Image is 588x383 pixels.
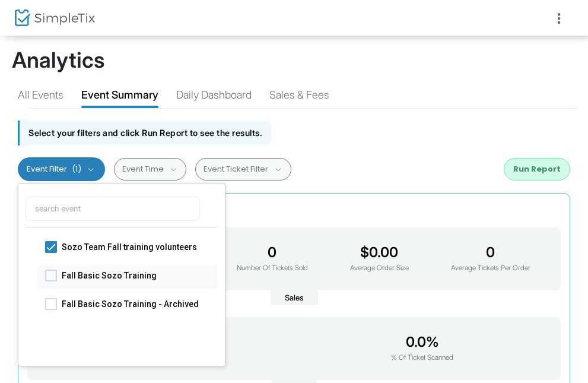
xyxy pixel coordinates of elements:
p: Average Tickets Per Order [451,263,530,274]
div: All Events [18,87,63,107]
input: search event [26,197,200,221]
p: Average Order Size [350,263,409,274]
h1: Analytics [12,48,576,73]
button: Event Filter(1) [18,157,105,181]
h3: 0 [237,244,308,261]
div: Sales & Fees [269,87,329,107]
span: Sozo Team Fall training volunteers [62,239,210,254]
p: % Of Ticket Scanned [391,353,453,363]
span: (1) [72,164,81,174]
h3: $0.00 [350,244,409,261]
button: Run Report [504,158,570,181]
div: Select your filters and click Run Report to see the results. [18,121,271,145]
span: Sales [271,290,318,306]
span: Fall Basic Sozo Training - Archived [62,296,210,311]
div: Event Summary [81,87,158,107]
div: Daily Dashboard [176,87,252,107]
span: Fall Basic Sozo Training [62,268,210,282]
h3: 0 [451,244,530,261]
h3: 0.0% [391,334,453,350]
p: Number Of Tickets Sold [237,263,308,274]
